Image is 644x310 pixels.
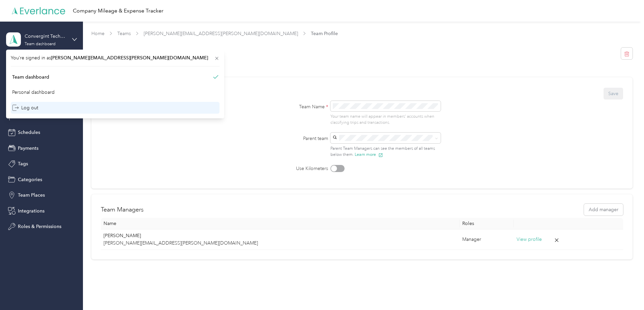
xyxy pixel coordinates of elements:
[311,30,338,37] span: Team Profile
[12,104,38,111] div: Log out
[11,54,219,61] span: You’re signed in as
[267,103,328,110] label: Team Name
[517,236,542,243] button: View profile
[101,218,460,229] th: Name
[12,74,49,81] div: Team dashboard
[25,42,56,46] div: Team dashboard
[117,31,131,36] a: Teams
[104,239,457,247] p: [PERSON_NAME][EMAIL_ADDRESS][PERSON_NAME][DOMAIN_NAME]
[267,165,328,172] label: Use Kilometers
[330,146,435,158] span: Parent Team Managers can see the members of all teams below them.
[460,218,514,229] th: Roles
[51,55,208,61] span: [PERSON_NAME][EMAIL_ADDRESS][PERSON_NAME][DOMAIN_NAME]
[144,31,298,36] a: [PERSON_NAME][EMAIL_ADDRESS][PERSON_NAME][DOMAIN_NAME]
[18,223,61,230] span: Roles & Permissions
[584,204,623,216] button: Add manager
[18,207,45,215] span: Integrations
[101,205,144,214] h2: Team Managers
[91,31,105,36] a: Home
[18,192,45,199] span: Team Places
[355,151,383,158] button: Learn more
[267,135,328,142] label: Parent team
[18,145,38,152] span: Payments
[606,272,644,310] iframe: Everlance-gr Chat Button Frame
[91,64,633,71] div: Manage information associated with your Team account.
[73,7,164,15] div: Company Mileage & Expense Tracker
[18,176,42,183] span: Categories
[12,89,55,96] div: Personal dashboard
[330,114,441,125] p: Your team name will appear in members’ accounts when classifying trips and transactions.
[25,33,67,40] div: Convergint Technologies
[18,129,40,136] span: Schedules
[462,236,511,243] div: Manager
[18,160,28,167] span: Tags
[104,232,457,239] p: [PERSON_NAME]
